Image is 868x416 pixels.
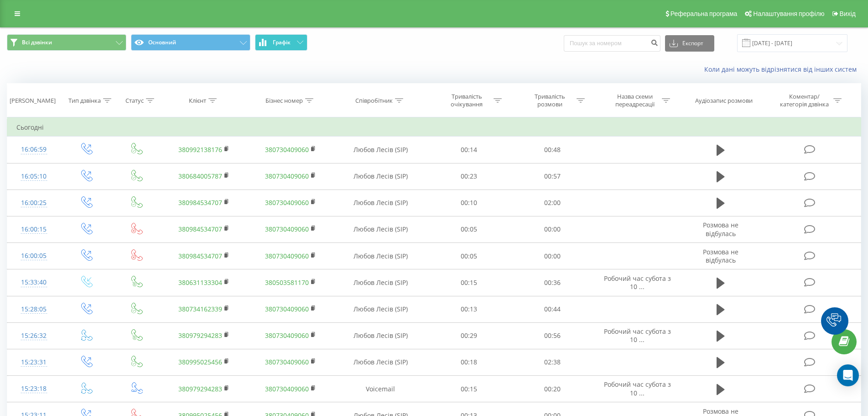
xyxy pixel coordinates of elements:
td: Любов Лесів (SIP) [334,216,427,242]
td: Voicemail [334,376,427,402]
div: 16:00:05 [16,247,51,265]
td: 00:48 [510,137,594,163]
a: 380730409060 [265,305,309,313]
a: 380730409060 [265,358,309,366]
div: Коментар/категорія дзвінка [778,93,831,108]
span: Розмова не відбулась [703,247,738,264]
div: 16:00:25 [16,194,51,212]
td: 00:14 [427,137,511,163]
td: Сьогодні [7,118,861,137]
span: Вихід [840,10,856,17]
a: 380730409060 [265,198,309,207]
a: 380730409060 [265,384,309,393]
td: 00:36 [510,269,594,296]
span: Реферальна програма [670,10,738,17]
a: 380984534707 [178,252,222,260]
a: 380992138176 [178,145,222,154]
a: 380684005787 [178,172,222,180]
td: 00:05 [427,243,511,269]
div: Open Intercom Messenger [837,364,859,386]
td: Любов Лесів (SIP) [334,190,427,216]
td: Любов Лесів (SIP) [334,163,427,190]
td: Любов Лесів (SIP) [334,137,427,163]
a: 380984534707 [178,198,222,207]
td: 00:15 [427,269,511,296]
span: Всі дзвінки [22,39,52,46]
div: 15:33:40 [16,274,51,291]
a: 380631133304 [178,278,222,287]
span: Робочий час субота з 10 ... [604,274,671,291]
span: Налаштування профілю [753,10,824,17]
td: Любов Лесів (SIP) [334,322,427,349]
a: 380995025456 [178,358,222,366]
button: Експорт [665,35,714,52]
td: Любов Лесів (SIP) [334,296,427,322]
div: Аудіозапис розмови [695,97,753,105]
td: Любов Лесів (SIP) [334,243,427,269]
div: Тривалість очікування [442,93,491,108]
div: Назва схеми переадресації [611,93,660,108]
button: Основний [131,34,250,51]
div: 16:06:59 [16,141,51,158]
td: 00:00 [510,243,594,269]
span: Робочий час субота з 10 ... [604,327,671,344]
td: 02:00 [510,190,594,216]
td: 00:00 [510,216,594,242]
a: Коли дані можуть відрізнятися вiд інших систем [704,65,861,74]
div: Тривалість розмови [525,93,574,108]
span: Графік [273,39,291,46]
div: 15:23:18 [16,380,51,398]
div: Співробітник [355,97,393,105]
a: 380503581170 [265,278,309,287]
a: 380979294283 [178,384,222,393]
td: 02:38 [510,349,594,375]
span: Робочий час субота з 10 ... [604,380,671,397]
div: 15:26:32 [16,327,51,345]
td: Любов Лесів (SIP) [334,269,427,296]
div: 15:23:31 [16,353,51,371]
td: 00:57 [510,163,594,190]
div: Тип дзвінка [68,97,101,105]
td: 00:10 [427,190,511,216]
button: Всі дзвінки [7,34,126,51]
a: 380730409060 [265,225,309,233]
div: Клієнт [189,97,206,105]
div: Бізнес номер [265,97,303,105]
td: 00:29 [427,322,511,349]
td: 00:18 [427,349,511,375]
a: 380730409060 [265,252,309,260]
td: 00:13 [427,296,511,322]
button: Графік [255,34,307,51]
a: 380979294283 [178,331,222,340]
div: 16:05:10 [16,168,51,185]
td: 00:23 [427,163,511,190]
a: 380730409060 [265,172,309,180]
td: 00:15 [427,376,511,402]
td: Любов Лесів (SIP) [334,349,427,375]
a: 380730409060 [265,331,309,340]
div: [PERSON_NAME] [10,97,56,105]
td: 00:56 [510,322,594,349]
div: 15:28:05 [16,300,51,318]
td: 00:44 [510,296,594,322]
div: Статус [125,97,144,105]
a: 380730409060 [265,145,309,154]
td: 00:05 [427,216,511,242]
td: 00:20 [510,376,594,402]
span: Розмова не відбулась [703,221,738,237]
a: 380984534707 [178,225,222,233]
a: 380734162339 [178,305,222,313]
div: 16:00:15 [16,221,51,238]
input: Пошук за номером [564,35,660,52]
